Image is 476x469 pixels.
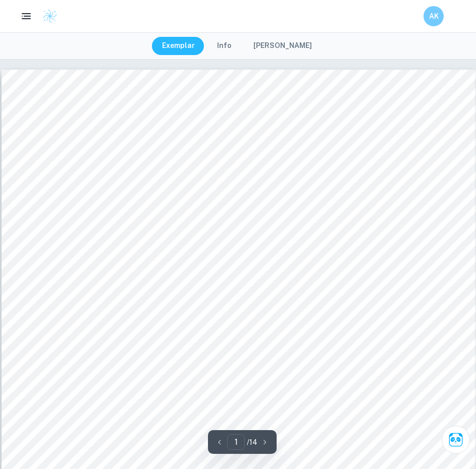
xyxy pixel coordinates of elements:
button: Info [207,37,241,55]
button: [PERSON_NAME] [243,37,322,55]
p: / 14 [247,437,257,448]
button: Ask Clai [442,426,470,454]
a: Clastify logo [36,9,58,24]
h6: AK [428,11,440,22]
button: AK [424,6,444,26]
img: Clastify logo [42,9,58,24]
button: Exemplar [152,37,205,55]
